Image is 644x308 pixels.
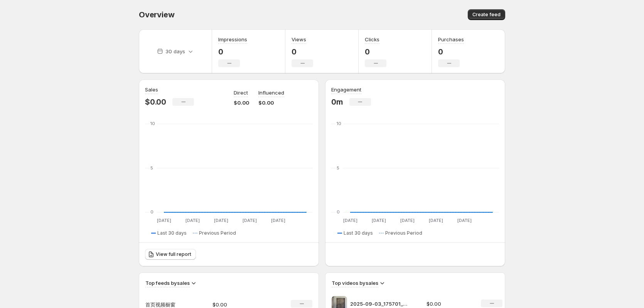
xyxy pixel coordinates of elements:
[337,209,340,215] text: 0
[185,218,200,223] text: [DATE]
[218,36,247,43] h3: Impressions
[365,47,386,56] p: 0
[372,218,386,223] text: [DATE]
[350,300,408,308] p: 2025-09-03_175701_156
[150,209,153,215] text: 0
[218,47,247,56] p: 0
[385,230,422,236] span: Previous Period
[145,279,190,287] h3: Top feeds by sales
[199,230,236,236] span: Previous Period
[145,86,158,93] h3: Sales
[337,165,339,171] text: 5
[365,36,379,43] h3: Clicks
[438,47,464,56] p: 0
[429,218,443,223] text: [DATE]
[165,47,185,55] p: 30 days
[145,97,166,107] p: $0.00
[292,47,313,56] p: 0
[150,165,153,171] text: 5
[157,218,171,223] text: [DATE]
[331,97,343,107] p: 0m
[472,12,501,18] span: Create feed
[214,218,228,223] text: [DATE]
[438,36,464,43] h3: Purchases
[427,300,472,308] p: $0.00
[271,218,285,223] text: [DATE]
[234,99,249,107] p: $0.00
[292,36,306,43] h3: Views
[344,230,373,236] span: Last 30 days
[150,121,155,126] text: 10
[468,9,505,20] button: Create feed
[234,89,248,96] p: Direct
[331,86,361,93] h3: Engagement
[243,218,257,223] text: [DATE]
[332,279,378,287] h3: Top videos by sales
[258,99,284,107] p: $0.00
[156,251,191,257] span: View full report
[337,121,341,126] text: 10
[258,89,284,96] p: Influenced
[457,218,472,223] text: [DATE]
[157,230,187,236] span: Last 30 days
[400,218,415,223] text: [DATE]
[343,218,357,223] text: [DATE]
[139,10,174,19] span: Overview
[145,249,196,260] a: View full report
